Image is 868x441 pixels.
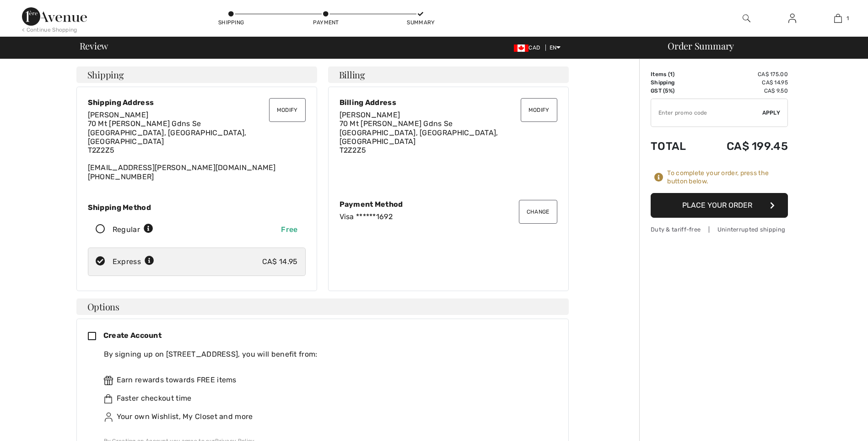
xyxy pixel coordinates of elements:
div: Regular [113,224,153,235]
img: Canadian Dollar [514,44,528,52]
img: My Bag [834,13,842,24]
div: CA$ 14.95 [262,256,298,267]
span: Shipping [87,70,124,79]
div: Shipping Method [88,203,306,212]
div: By signing up on [STREET_ADDRESS], you will benefit from: [104,349,550,360]
td: Shipping [651,78,701,87]
div: Express [113,256,154,267]
img: search the website [743,13,750,24]
td: CA$ 9.50 [701,87,788,95]
h4: Options [76,298,569,315]
span: [PERSON_NAME] [88,110,149,119]
div: Summary [407,18,434,27]
span: Review [80,41,108,50]
img: ownWishlist.svg [104,413,113,422]
a: 1 [815,13,860,24]
div: Shipping Address [88,98,306,107]
span: Apply [762,109,781,117]
td: CA$ 175.00 [701,70,788,78]
div: To complete your order, press the button below. [667,169,788,186]
div: Shipping [217,18,245,27]
td: GST (5%) [651,87,701,95]
img: faster.svg [104,394,113,403]
div: Earn rewards towards FREE items [104,375,550,386]
input: Promo code [651,99,762,127]
button: Modify [521,98,557,122]
div: Payment [312,18,340,27]
div: Duty & tariff-free | Uninterrupted shipping [651,225,788,234]
span: 1 [846,14,849,22]
img: 1ère Avenue [22,7,87,26]
div: Faster checkout time [104,393,550,404]
span: EN [550,44,561,51]
td: CA$ 199.45 [701,131,788,162]
span: 70 Mt [PERSON_NAME] Gdns Se [GEOGRAPHIC_DATA], [GEOGRAPHIC_DATA], [GEOGRAPHIC_DATA] T2Z2Z5 [340,119,498,154]
span: 1 [670,71,673,77]
div: Billing Address [340,98,557,107]
button: Place Your Order [651,193,788,218]
div: [EMAIL_ADDRESS][PERSON_NAME][DOMAIN_NAME] [PHONE_NUMBER] [88,110,306,181]
img: My Info [788,13,796,24]
span: CAD [514,44,544,51]
span: [PERSON_NAME] [340,110,400,119]
div: Order Summary [657,41,863,50]
td: Items ( ) [651,70,701,78]
a: Sign In [781,13,803,24]
span: 70 Mt [PERSON_NAME] Gdns Se [GEOGRAPHIC_DATA], [GEOGRAPHIC_DATA], [GEOGRAPHIC_DATA] T2Z2Z5 [88,119,247,154]
span: Create Account [103,331,162,340]
div: Payment Method [340,200,557,209]
td: CA$ 14.95 [701,78,788,87]
td: Total [651,131,701,162]
div: < Continue Shopping [22,26,77,34]
span: Free [281,225,297,234]
button: Modify [269,98,306,122]
button: Change [519,200,557,224]
div: Your own Wishlist, My Closet and more [104,411,550,422]
span: Billing [339,70,365,79]
img: rewards.svg [104,376,113,385]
